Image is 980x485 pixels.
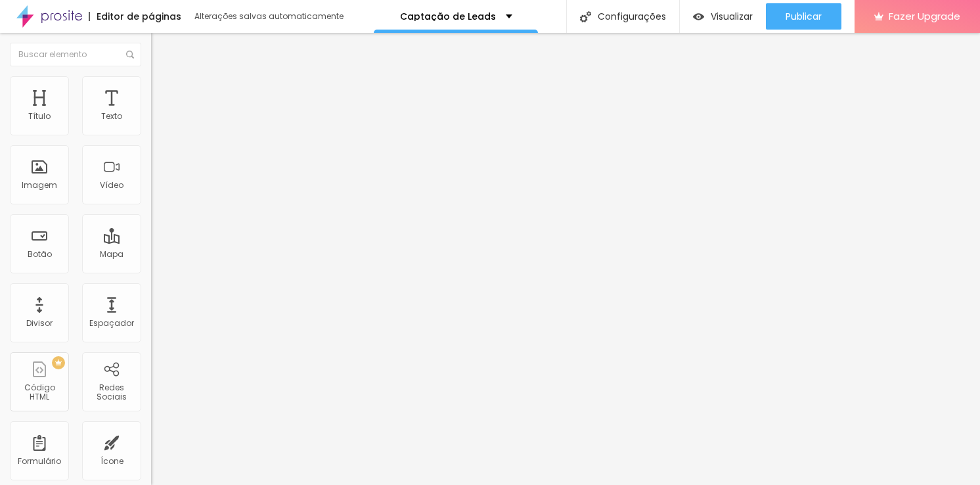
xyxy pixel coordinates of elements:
[10,43,141,66] input: Buscar elemento
[85,383,137,402] div: Redes Sociais
[889,11,960,22] span: Fazer Upgrade
[194,12,345,20] div: Alterações salvas automaticamente
[13,383,65,402] div: Código HTML
[680,3,766,30] button: Visualizar
[100,457,123,466] div: Ícone
[693,11,704,22] img: view-1.svg
[100,250,123,259] div: Mapa
[22,181,57,190] div: Imagem
[711,11,753,22] span: Visualizar
[28,112,51,121] div: Título
[101,112,122,121] div: Texto
[26,319,53,328] div: Divisor
[766,3,841,30] button: Publicar
[18,457,61,466] div: Formulário
[151,33,980,485] iframe: Editor
[100,181,123,190] div: Vídeo
[400,12,496,21] p: Captação de Leads
[89,319,134,328] div: Espaçador
[580,11,591,22] img: Icone
[786,11,822,22] span: Publicar
[28,250,52,259] div: Botão
[89,12,181,21] div: Editor de páginas
[126,51,134,58] img: Icone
